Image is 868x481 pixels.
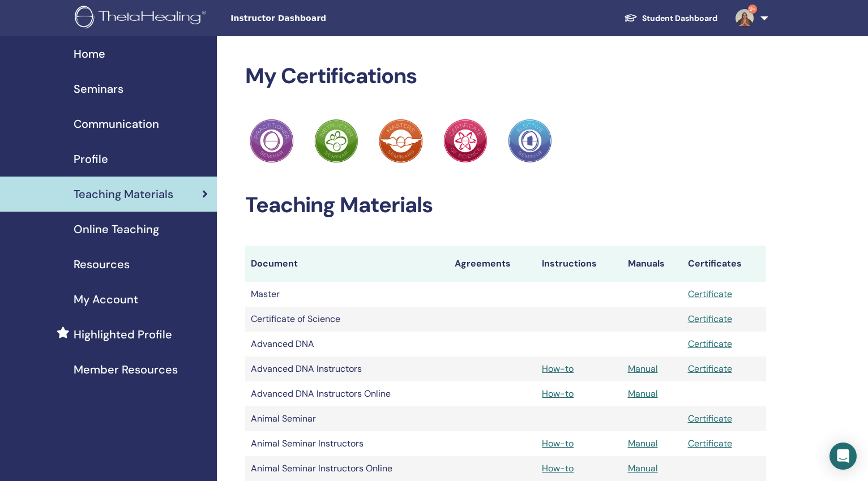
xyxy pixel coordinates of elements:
[449,246,536,282] th: Agreements
[75,6,210,31] img: logo.png
[74,45,105,62] span: Home
[748,5,757,14] span: 9+
[245,192,766,218] h2: Teaching Materials
[245,381,449,406] td: Advanced DNA Instructors Online
[379,119,423,163] img: Practitioner
[230,12,400,24] span: Instructor Dashboard
[688,413,732,424] a: Certificate
[624,13,638,23] img: graduation-cap-white.svg
[245,357,449,381] td: Advanced DNA Instructors
[443,119,488,163] img: Practitioner
[74,361,178,378] span: Member Resources
[542,462,574,474] a: How-to
[688,288,732,300] a: Certificate
[245,406,449,431] td: Animal Seminar
[314,119,358,163] img: Practitioner
[628,437,658,449] a: Manual
[628,363,658,375] a: Manual
[536,246,622,282] th: Instructions
[74,256,130,273] span: Resources
[74,151,108,168] span: Profile
[542,437,574,449] a: How-to
[542,363,574,375] a: How-to
[688,437,732,449] a: Certificate
[615,8,726,29] a: Student Dashboard
[74,186,173,203] span: Teaching Materials
[245,63,766,89] h2: My Certifications
[688,338,732,350] a: Certificate
[736,9,754,27] img: default.jpg
[74,115,159,132] span: Communication
[245,307,449,332] td: Certificate of Science
[245,431,449,456] td: Animal Seminar Instructors
[829,443,857,470] div: Open Intercom Messenger
[74,80,123,97] span: Seminars
[542,388,574,400] a: How-to
[622,246,682,282] th: Manuals
[245,332,449,357] td: Advanced DNA
[628,462,658,474] a: Manual
[74,326,172,343] span: Highlighted Profile
[628,388,658,400] a: Manual
[682,246,766,282] th: Certificates
[250,119,294,163] img: Practitioner
[688,363,732,375] a: Certificate
[74,291,138,308] span: My Account
[245,246,449,282] th: Document
[508,119,552,163] img: Practitioner
[74,221,159,238] span: Online Teaching
[245,282,449,307] td: Master
[688,313,732,325] a: Certificate
[245,456,449,481] td: Animal Seminar Instructors Online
